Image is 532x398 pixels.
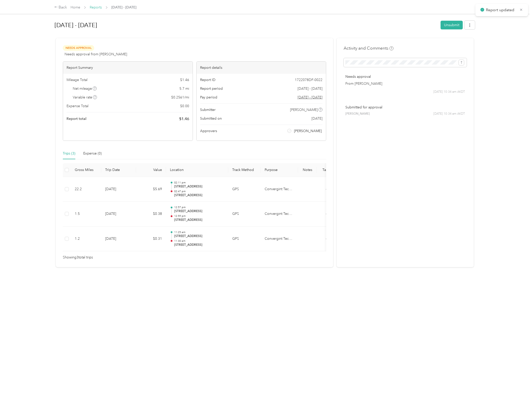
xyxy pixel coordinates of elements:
[174,234,225,239] p: [STREET_ADDRESS]
[200,77,216,82] span: Report ID
[326,212,327,216] span: -
[101,163,136,177] th: Trip Date
[441,21,463,29] button: Unsubmit
[166,163,228,177] th: Location
[54,4,67,10] div: Back
[180,77,189,82] span: $ 1.46
[433,90,465,94] span: [DATE] 10:34 am AKDT
[101,177,136,202] td: [DATE]
[174,239,225,243] p: 11:30 am
[200,86,223,91] span: Report period
[174,243,225,247] p: [STREET_ADDRESS]
[71,163,101,177] th: Gross Miles
[65,52,127,57] span: Needs approval from [PERSON_NAME]
[67,103,88,109] span: Expense Total
[67,77,87,82] span: Mileage Total
[298,95,322,100] span: Go to pay period
[486,7,516,13] p: Report updated
[174,190,225,193] p: 02:47 pm
[228,177,261,202] td: GPS
[261,177,298,202] td: Convergint Technologies
[504,370,532,398] iframe: Everlance-gr Chat Button Frame
[317,163,335,177] th: Tags
[90,5,102,9] a: Reports
[55,19,437,31] h1: Sep 1 - 30, 2025
[261,227,298,251] td: Convergint Technologies
[63,151,75,156] div: Trips (3)
[228,163,261,177] th: Track Method
[63,45,94,51] span: Needs Approval
[101,227,136,251] td: [DATE]
[174,181,225,184] p: 02:11 pm
[73,95,97,100] span: Variable rate
[63,255,93,260] span: Showing 3 total trips
[326,237,327,241] span: -
[261,202,298,227] td: Convergint Technologies
[200,95,217,100] span: Pay period
[63,62,193,74] div: Report Summary
[433,112,465,116] span: [DATE] 10:34 am AKDT
[228,202,261,227] td: GPS
[136,163,166,177] th: Value
[174,209,225,214] p: [STREET_ADDRESS]
[295,77,322,82] span: 1722078DF-0022
[345,74,465,79] p: Needs approval
[73,86,97,91] span: Net mileage
[71,202,101,227] td: 1.5
[179,116,189,122] span: $ 1.46
[290,107,318,112] span: [PERSON_NAME]
[261,163,298,177] th: Purpose
[174,193,225,198] p: [STREET_ADDRESS]
[83,151,102,156] div: Expense (0)
[174,218,225,222] p: [STREET_ADDRESS]
[294,128,322,134] span: [PERSON_NAME]
[111,5,136,10] span: [DATE] - [DATE]
[71,227,101,251] td: 1.2
[345,112,370,116] span: [PERSON_NAME]
[174,184,225,189] p: [STREET_ADDRESS]
[136,227,166,251] td: $0.31
[298,86,322,91] span: [DATE] - [DATE]
[200,107,216,112] span: Submitter
[179,86,189,91] span: 5.7 mi
[345,81,465,86] p: From [PERSON_NAME]
[326,187,327,191] span: -
[174,214,225,218] p: 12:59 pm
[136,202,166,227] td: $0.38
[197,62,326,74] div: Report details
[200,116,222,121] span: Submitted on
[136,177,166,202] td: $5.69
[67,116,86,121] span: Report total
[345,105,465,110] p: Submitted for approval
[311,116,322,121] span: [DATE]
[174,206,225,209] p: 12:57 pm
[101,202,136,227] td: [DATE]
[71,5,80,9] a: Home
[228,227,261,251] td: GPS
[71,177,101,202] td: 22.2
[344,45,393,51] h4: Activity and Comments
[298,163,317,177] th: Notes
[200,128,217,134] span: Approvers
[174,231,225,234] p: 11:25 am
[180,103,189,109] span: $ 0.00
[171,95,189,100] span: $ 0.2561 / mi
